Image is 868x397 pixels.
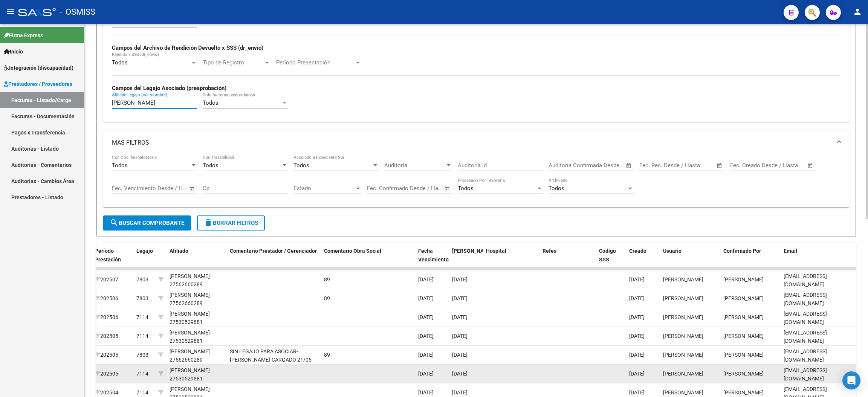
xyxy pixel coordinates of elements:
span: [DATE] [452,276,468,282]
span: 89 [324,352,330,358]
div: [PERSON_NAME] 27530529881 [170,310,224,327]
div: MAS FILTROS [103,155,850,208]
span: [DATE] [452,389,468,395]
span: Inicio [4,47,23,56]
span: [PERSON_NAME] [663,371,703,377]
span: [PERSON_NAME] [663,276,703,282]
span: [EMAIL_ADDRESS][DOMAIN_NAME] [784,273,827,288]
datatable-header-cell: Fecha Vencimiento [415,243,449,276]
div: [PERSON_NAME] 27562660289 [170,347,224,365]
span: Legajo [136,248,153,254]
span: Tipo de Registro [203,59,264,66]
input: Fecha fin [586,162,622,169]
datatable-header-cell: Fecha Confimado [449,243,483,276]
span: - OSMISS [60,4,95,20]
button: Open calendar [715,161,724,170]
span: 202505 [95,352,118,358]
span: Confirmado Por [723,248,761,254]
span: [DATE] [418,389,434,395]
span: [DATE] [418,333,434,339]
input: Fecha fin [149,185,186,192]
span: [DATE] [418,276,434,282]
span: [DATE] [452,352,468,358]
datatable-header-cell: Creado [626,243,660,276]
span: [DATE] [629,371,645,377]
span: 202507 [95,276,118,282]
span: [PERSON_NAME] [723,333,764,339]
span: Email [784,248,797,254]
span: SIN LEGAJO PARA ASOCIAR-[PERSON_NAME]-CARGADO 21/05 [230,348,312,363]
span: [PERSON_NAME] [723,352,764,358]
input: Fecha fin [404,185,441,192]
span: Firma Express [4,31,43,40]
span: Borrar Filtros [204,220,258,226]
span: [DATE] [629,314,645,320]
span: 202506 [95,314,118,320]
input: Fecha fin [767,162,804,169]
span: 89 [324,276,330,282]
div: [PERSON_NAME] 27562660289 [170,291,224,308]
datatable-header-cell: Confirmado Por [720,243,781,276]
span: [DATE] [629,295,645,301]
span: [PERSON_NAME] [723,389,764,395]
span: [DATE] [452,333,468,339]
mat-panel-title: MAS FILTROS [112,139,831,147]
div: [PERSON_NAME] 27530529881 [170,328,224,346]
span: [PERSON_NAME] [663,314,703,320]
datatable-header-cell: Email [781,243,856,276]
span: Creado [629,248,646,254]
input: Fecha inicio [730,162,761,169]
span: [EMAIL_ADDRESS][DOMAIN_NAME] [784,367,827,382]
datatable-header-cell: Afiliado [167,243,227,276]
input: Fecha inicio [367,185,397,192]
span: [DATE] [629,352,645,358]
span: 202505 [95,371,118,377]
mat-icon: menu [6,7,15,16]
span: [EMAIL_ADDRESS][DOMAIN_NAME] [784,311,827,325]
datatable-header-cell: Refes [539,243,596,276]
span: Período Prestación [95,248,121,263]
button: Open calendar [443,185,452,193]
div: 7114 [136,313,148,322]
span: [DATE] [452,295,468,301]
span: Todos [293,162,309,169]
mat-icon: search [110,218,119,227]
input: Fecha fin [677,162,713,169]
input: Fecha inicio [112,185,142,192]
span: [EMAIL_ADDRESS][DOMAIN_NAME] [784,292,827,307]
button: Buscar Comprobante [103,215,191,231]
span: [DATE] [629,333,645,339]
mat-icon: delete [204,218,213,227]
span: [DATE] [452,371,468,377]
div: 7803 [136,351,148,359]
span: Comentario Obra Social [324,248,381,254]
span: Usuario [663,248,682,254]
span: 202506 [95,295,118,301]
span: Todos [549,185,564,192]
div: 7803 [136,275,148,284]
datatable-header-cell: Hospital [483,243,539,276]
span: 89 [324,295,330,301]
button: Open calendar [188,185,197,193]
span: Buscar Comprobante [110,220,184,226]
span: [PERSON_NAME] [723,371,764,377]
span: [PERSON_NAME] [452,248,493,254]
span: [PERSON_NAME] [663,389,703,395]
span: [DATE] [418,352,434,358]
span: Integración (discapacidad) [4,64,73,72]
datatable-header-cell: Comentario Prestador / Gerenciador [227,243,321,276]
datatable-header-cell: Legajo [133,243,155,276]
span: Todos [112,59,128,66]
div: [PERSON_NAME] 27562660289 [170,272,224,289]
div: 7114 [136,370,148,378]
span: Hospital [486,248,506,254]
div: 7114 [136,332,148,341]
div: 7803 [136,294,148,303]
span: Todos [112,162,128,169]
strong: Campos del Archivo de Rendición Devuelto x SSS (dr_envio) [112,44,263,51]
span: [PERSON_NAME] [663,352,703,358]
span: [DATE] [418,295,434,301]
datatable-header-cell: Usuario [660,243,720,276]
span: 202505 [95,333,118,339]
span: Auditoría [384,162,445,169]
